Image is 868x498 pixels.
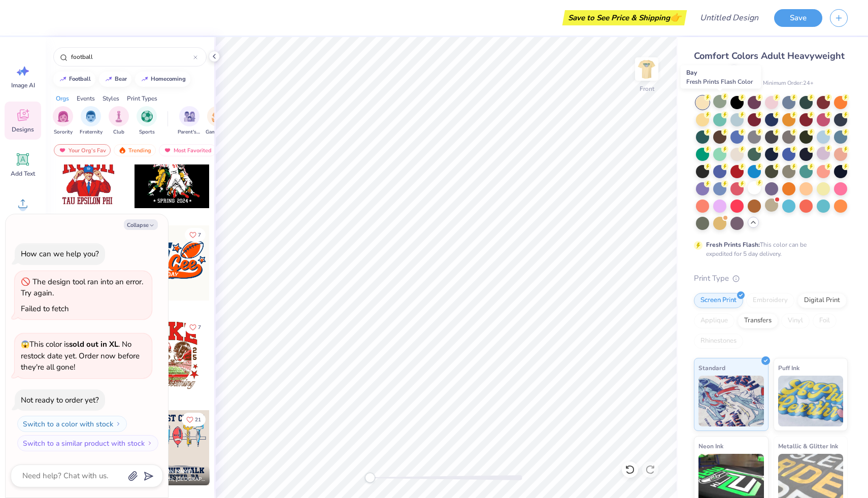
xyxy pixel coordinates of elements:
[163,147,172,154] img: most_fav.gif
[56,94,69,103] div: Orgs
[365,473,375,483] div: Accessibility label
[54,128,73,136] span: Sorority
[139,128,155,136] span: Sports
[159,144,216,156] div: Most Favorited
[11,81,35,89] span: Image AI
[640,84,654,93] div: Front
[198,233,201,238] span: 7
[115,421,121,427] img: Switch to a color with stock
[70,52,193,62] input: Try "Alpha"
[694,293,743,308] div: Screen Print
[698,376,764,426] img: Standard
[151,476,206,483] span: Alpha Phi, [GEOGRAPHIC_DATA][PERSON_NAME]
[21,304,69,314] div: Failed to fetch
[21,395,99,405] div: Not ready to order yet?
[53,72,95,87] button: football
[670,11,681,23] span: 👉
[178,128,201,136] span: Parent's Weekend
[114,144,156,156] div: Trending
[694,50,845,76] span: Comfort Colors Adult Heavyweight T-Shirt
[109,106,129,136] button: filter button
[185,228,206,242] button: Like
[212,111,223,122] img: Game Day Image
[178,106,201,136] div: filter for Parent's Weekend
[59,76,67,82] img: trend_line.gif
[147,440,153,446] img: Switch to a similar product with stock
[774,9,822,27] button: Save
[565,10,684,25] div: Save to See Price & Shipping
[137,106,157,136] button: filter button
[813,313,837,328] div: Foil
[11,170,35,178] span: Add Text
[80,106,103,136] div: filter for Fraternity
[706,240,831,258] div: This color can be expedited for 5 day delivery.
[80,128,103,136] span: Fraternity
[113,128,124,136] span: Club
[17,435,158,451] button: Switch to a similar product with stock
[21,277,143,298] div: The design tool ran into an error. Try again.
[12,125,34,134] span: Designs
[185,320,206,334] button: Like
[137,106,157,136] div: filter for Sports
[694,273,848,284] div: Print Type
[85,111,96,122] img: Fraternity Image
[21,339,140,372] span: This color is . No restock date yet. Order now before they're all gone!
[21,340,29,349] span: 😱
[778,376,844,426] img: Puff Ink
[781,313,810,328] div: Vinyl
[698,441,723,451] span: Neon Ink
[109,106,129,136] div: filter for Club
[58,147,66,154] img: most_fav.gif
[77,94,95,103] div: Events
[686,78,753,86] span: Fresh Prints Flash Color
[698,362,725,373] span: Standard
[105,76,113,82] img: trend_line.gif
[694,313,735,328] div: Applique
[103,94,119,103] div: Styles
[118,147,126,154] img: trending.gif
[57,111,69,122] img: Sorority Image
[135,72,190,87] button: homecoming
[184,111,195,122] img: Parent's Weekend Image
[113,111,124,122] img: Club Image
[99,72,131,87] button: bear
[797,293,847,308] div: Digital Print
[53,106,73,136] div: filter for Sorority
[115,76,127,82] div: bear
[706,241,760,249] strong: Fresh Prints Flash:
[763,79,814,88] span: Minimum Order: 24 +
[746,293,794,308] div: Embroidery
[692,8,766,28] input: Untitled Design
[195,417,201,422] span: 21
[182,413,206,426] button: Like
[151,468,193,475] span: [PERSON_NAME]
[127,94,157,103] div: Print Types
[69,76,91,82] div: football
[124,219,158,230] button: Collapse
[178,106,201,136] button: filter button
[198,325,201,330] span: 7
[637,59,657,79] img: Front
[151,76,186,82] div: homecoming
[778,362,799,373] span: Puff Ink
[681,65,761,89] div: Bay
[21,249,99,259] div: How can we help you?
[694,334,743,349] div: Rhinestones
[53,106,73,136] button: filter button
[206,128,229,136] span: Game Day
[206,106,229,136] div: filter for Game Day
[80,106,103,136] button: filter button
[69,339,118,349] strong: sold out in XL
[738,313,778,328] div: Transfers
[141,111,153,122] img: Sports Image
[141,76,149,82] img: trend_line.gif
[17,416,127,432] button: Switch to a color with stock
[54,144,111,156] div: Your Org's Fav
[206,106,229,136] button: filter button
[778,441,838,451] span: Metallic & Glitter Ink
